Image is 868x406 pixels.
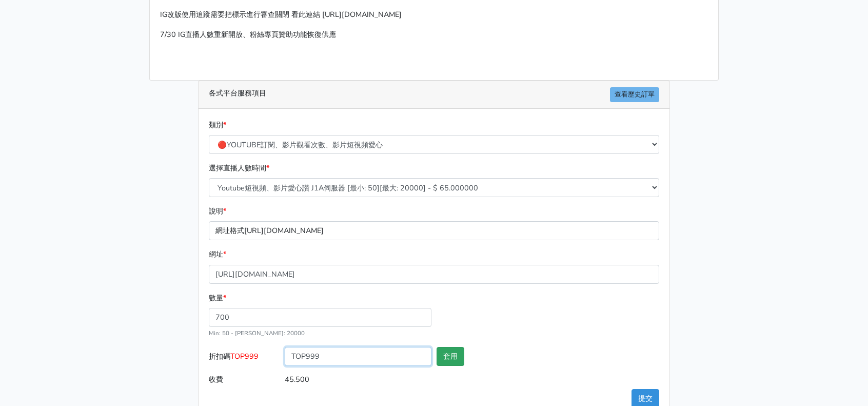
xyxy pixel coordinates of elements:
[199,81,669,109] div: 各式平台服務項目
[209,205,226,217] label: 說明
[437,347,464,366] button: 套用
[209,248,226,260] label: 網址
[209,292,226,304] label: 數量
[209,162,269,174] label: 選擇直播人數時間
[206,347,282,370] label: 折扣碼
[230,351,259,361] span: TOP999
[209,265,659,284] input: 這邊填入網址
[209,221,659,240] p: 網址格式[URL][DOMAIN_NAME]
[209,329,305,337] small: Min: 50 - [PERSON_NAME]: 20000
[160,29,708,41] p: 7/30 IG直播人數重新開放、粉絲專頁贊助功能恢復供應
[209,119,226,131] label: 類別
[160,9,708,21] p: IG改版使用追蹤需要把標示進行審查關閉 看此連結 [URL][DOMAIN_NAME]
[610,87,659,102] a: 查看歷史訂單
[206,370,282,389] label: 收費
